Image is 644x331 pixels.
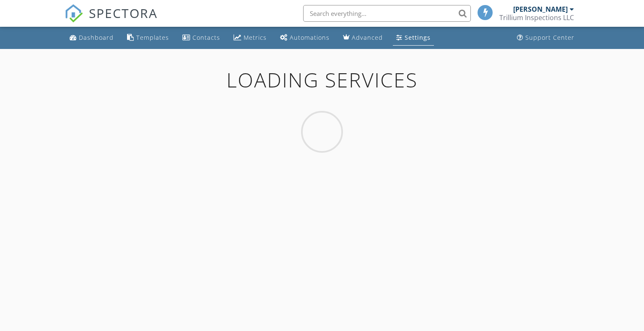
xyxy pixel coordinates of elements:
[230,30,270,46] a: Metrics
[290,33,330,41] div: Automations
[499,13,574,22] div: Trillium Inspections LLC
[340,30,386,46] a: Advanced
[65,4,83,23] img: The Best Home Inspection Software - Spectora
[60,69,585,91] h1: Loading Services
[303,5,471,22] input: Search everything...
[65,11,158,29] a: SPECTORA
[79,33,114,41] div: Dashboard
[525,33,574,41] div: Support Center
[514,30,578,46] a: Support Center
[352,33,383,41] div: Advanced
[513,5,568,13] div: [PERSON_NAME]
[66,30,117,46] a: Dashboard
[89,4,158,22] span: SPECTORA
[393,30,434,46] a: Settings
[192,33,220,41] div: Contacts
[179,30,223,46] a: Contacts
[405,33,431,41] div: Settings
[244,33,267,41] div: Metrics
[124,30,172,46] a: Templates
[136,33,169,41] div: Templates
[277,30,333,46] a: Automations (Basic)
